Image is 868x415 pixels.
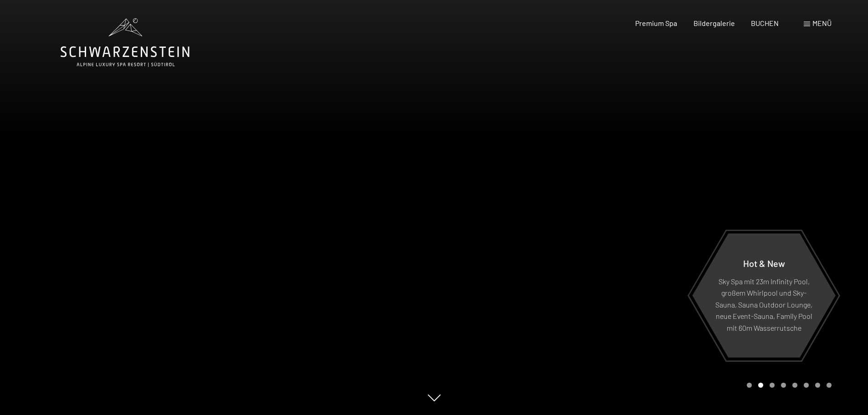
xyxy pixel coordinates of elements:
[804,383,809,388] div: Carousel Page 6
[714,275,813,333] p: Sky Spa mit 23m Infinity Pool, großem Whirlpool und Sky-Sauna, Sauna Outdoor Lounge, neue Event-S...
[635,19,677,27] a: Premium Spa
[812,19,832,27] span: Menü
[792,383,797,388] div: Carousel Page 5
[692,233,836,358] a: Hot & New Sky Spa mit 23m Infinity Pool, großem Whirlpool und Sky-Sauna, Sauna Outdoor Lounge, ne...
[758,383,763,388] div: Carousel Page 2 (Current Slide)
[781,383,786,388] div: Carousel Page 4
[827,383,832,388] div: Carousel Page 8
[815,383,820,388] div: Carousel Page 7
[747,383,752,388] div: Carousel Page 1
[744,383,832,388] div: Carousel Pagination
[770,383,775,388] div: Carousel Page 3
[743,257,785,268] span: Hot & New
[751,19,779,27] a: BUCHEN
[693,19,735,27] a: Bildergalerie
